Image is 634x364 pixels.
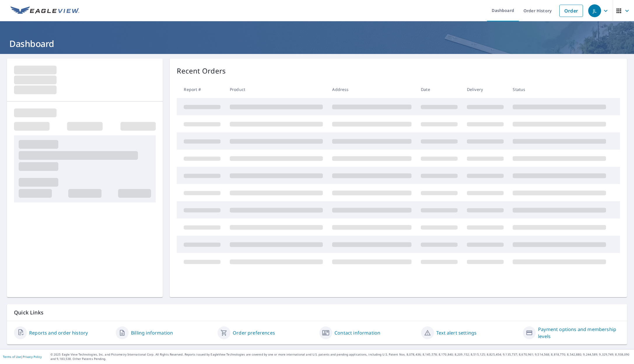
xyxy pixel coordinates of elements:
[508,81,611,98] th: Status
[588,4,601,17] div: JL
[177,66,226,76] p: Recent Orders
[14,309,620,316] p: Quick Links
[3,355,21,359] a: Terms of Use
[538,326,620,340] a: Payment options and membership levels
[559,5,583,17] a: Order
[177,81,225,98] th: Report #
[327,81,416,98] th: Address
[23,355,42,359] a: Privacy Policy
[3,355,42,358] p: |
[7,38,627,50] h1: Dashboard
[29,329,88,336] a: Reports and order history
[50,352,631,361] p: © 2025 Eagle View Technologies, Inc. and Pictometry International Corp. All Rights Reserved. Repo...
[416,81,462,98] th: Date
[334,329,380,336] a: Contact information
[462,81,508,98] th: Delivery
[10,6,79,15] img: EV Logo
[233,329,275,336] a: Order preferences
[131,329,173,336] a: Billing information
[225,81,327,98] th: Product
[436,329,477,336] a: Text alert settings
